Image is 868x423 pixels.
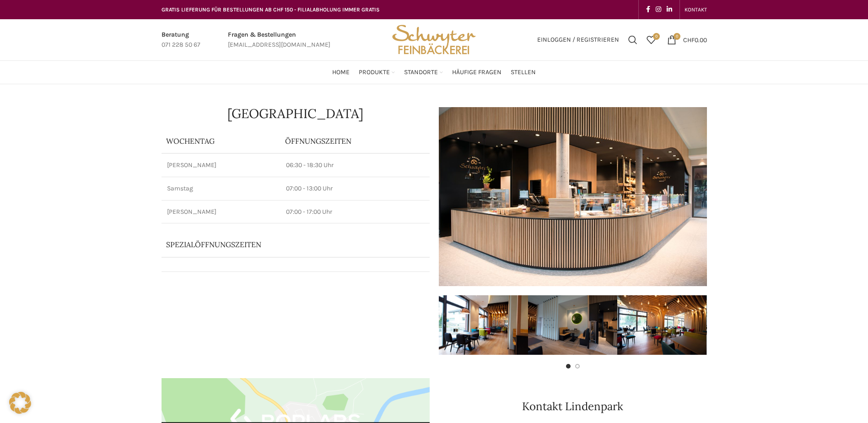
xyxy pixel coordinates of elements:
[575,364,580,369] li: Go to slide 2
[511,63,536,81] a: Stellen
[166,239,399,249] p: Spezialöffnungszeiten
[286,161,424,170] p: 06:30 - 18:30 Uhr
[389,19,479,60] img: Bäckerei Schwyter
[286,207,424,217] p: 07:00 - 17:00 Uhr
[166,136,276,146] p: Wochentag
[685,6,707,13] span: KONTAKT
[452,68,501,77] span: Häufige Fragen
[653,33,660,40] span: 0
[359,68,390,77] span: Produkte
[359,63,395,81] a: Produkte
[624,31,642,49] a: Suchen
[167,161,275,170] p: [PERSON_NAME]
[157,63,712,81] div: Main navigation
[511,68,536,77] span: Stellen
[617,295,706,355] div: 3 / 4
[674,33,680,40] span: 0
[285,136,425,146] p: ÖFFNUNGSZEITEN
[167,184,275,193] p: Samstag
[332,68,350,77] span: Home
[653,3,664,16] a: Instagram social link
[528,295,617,355] div: 2 / 4
[389,35,479,43] a: Site logo
[685,0,707,19] a: KONTAKT
[167,207,275,217] p: [PERSON_NAME]
[162,30,200,50] a: Infobox link
[404,68,438,77] span: Standorte
[286,184,424,193] p: 07:00 - 13:00 Uhr
[162,6,380,13] span: GRATIS LIEFERUNG FÜR BESTELLUNGEN AB CHF 150 - FILIALABHOLUNG IMMER GRATIS
[452,63,501,81] a: Häufige Fragen
[683,36,695,43] span: CHF
[683,36,707,43] bdi: 0.00
[533,31,624,49] a: Einloggen / Registrieren
[332,63,350,81] a: Home
[706,295,796,355] img: 016-e1571924866289
[664,3,675,16] a: Linkedin social link
[663,31,712,49] a: 0 CHF0.00
[643,3,653,16] a: Facebook social link
[162,107,430,120] h1: [GEOGRAPHIC_DATA]
[680,0,712,19] div: Secondary navigation
[617,295,706,355] img: 006-e1571983941404
[528,295,617,355] img: 002-1-e1571984059720
[566,364,571,369] li: Go to slide 1
[439,401,707,412] h2: Kontakt Lindenpark
[228,30,330,50] a: Infobox link
[537,37,619,43] span: Einloggen / Registrieren
[642,31,660,49] a: 0
[404,63,443,81] a: Standorte
[706,295,796,355] div: 4 / 4
[439,295,528,355] div: 1 / 4
[642,31,660,49] div: Meine Wunschliste
[439,295,528,355] img: 003-e1571984124433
